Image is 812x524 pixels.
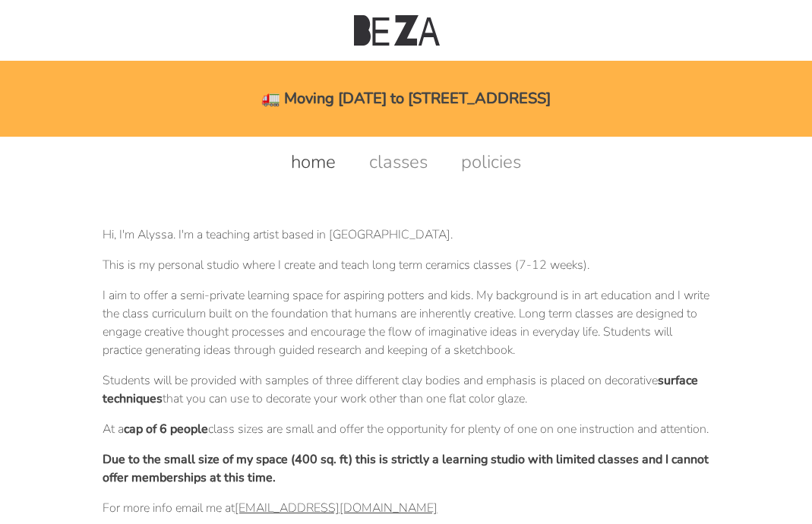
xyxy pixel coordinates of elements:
p: I aim to offer a semi-private learning space for aspiring potters and kids. My background is in a... [103,286,710,359]
p: For more info email me at [103,499,710,517]
strong: cap of 6 people [124,421,208,437]
p: Students will be provided with samples of three different clay bodies and emphasis is placed on d... [103,371,710,408]
p: At a class sizes are small and offer the opportunity for plenty of one on one instruction and att... [103,420,710,438]
a: [EMAIL_ADDRESS][DOMAIN_NAME] [235,500,438,516]
strong: Due to the small size of my space (400 sq. ft) this is strictly a learning studio with limited cl... [103,451,709,486]
a: classes [354,150,443,174]
strong: surface techniques [103,372,698,407]
p: This is my personal studio where I create and teach long term ceramics classes (7-12 weeks). [103,256,710,274]
a: policies [446,150,536,174]
p: Hi, I'm Alyssa. I'm a teaching artist based in [GEOGRAPHIC_DATA]. [103,226,710,244]
img: Beza Studio Logo [354,15,439,46]
a: home [276,150,351,174]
